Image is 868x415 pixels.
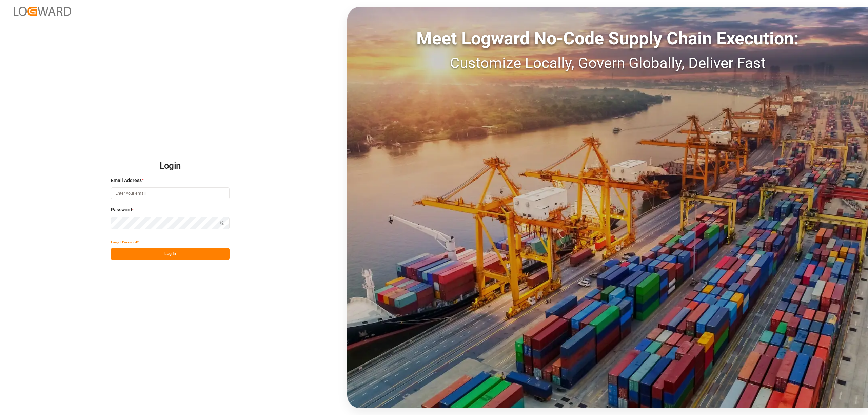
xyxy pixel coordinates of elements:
input: Enter your email [111,187,230,199]
button: Forgot Password? [111,236,139,248]
div: Customize Locally, Govern Globally, Deliver Fast [347,52,868,74]
img: Logward_new_orange.png [14,7,71,16]
button: Log In [111,248,230,260]
h2: Login [111,155,230,177]
span: Password [111,206,132,213]
div: Meet Logward No-Code Supply Chain Execution: [347,25,868,52]
span: Email Address [111,177,142,184]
